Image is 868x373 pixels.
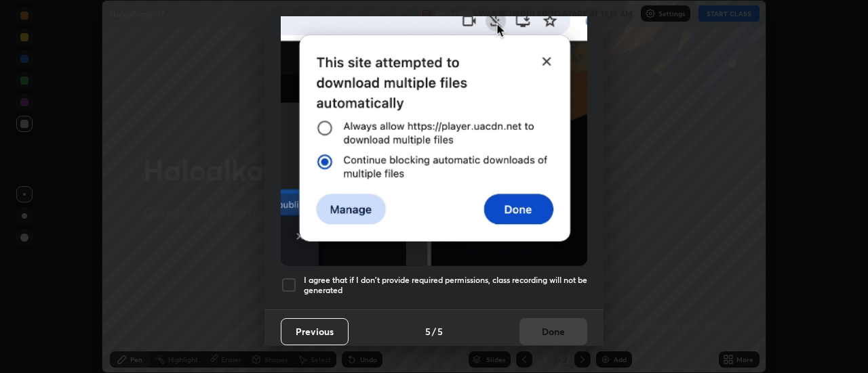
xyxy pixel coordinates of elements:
[432,324,436,338] h4: /
[304,275,587,296] h5: I agree that if I don't provide required permissions, class recording will not be generated
[437,324,443,338] h4: 5
[425,324,431,338] h4: 5
[281,318,349,345] button: Previous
